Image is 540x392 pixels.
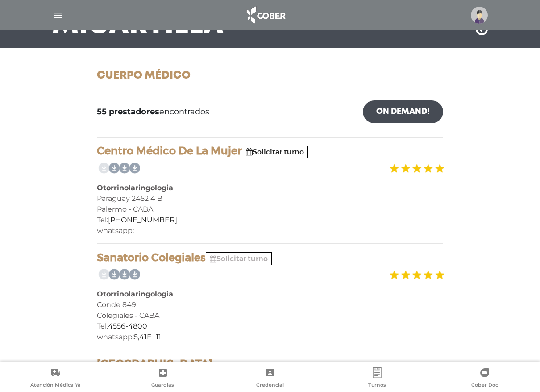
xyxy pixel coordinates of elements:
[30,382,81,390] span: Atención Médica Ya
[108,322,147,330] a: 4556-4800
[363,100,443,123] a: On Demand!
[52,14,224,38] h3: Mi Cartilla
[134,333,161,341] a: 5,41E+11
[151,382,174,390] span: Guardias
[97,332,444,342] div: whatsapp:
[97,204,444,215] div: Palermo - CABA
[388,158,444,179] img: estrellas_badge.png
[97,300,444,310] div: Conde 849
[97,358,444,371] h4: [GEOGRAPHIC_DATA]
[256,382,284,390] span: Credencial
[97,290,173,298] b: Otorrinolaringologia
[368,382,386,390] span: Turnos
[97,106,209,118] span: encontrados
[431,367,538,390] a: Cober Doc
[97,225,444,236] div: whatsapp:
[216,367,324,390] a: Credencial
[242,4,289,26] img: logo_cober_home-white.png
[97,70,444,83] h1: Cuerpo Médico
[246,148,304,156] a: Solicitar turno
[52,10,63,21] img: Cober_menu-lines-white.svg
[97,321,444,332] div: Tel:
[471,7,488,24] img: profile-placeholder.svg
[97,251,444,264] h4: Sanatorio Colegiales
[471,382,498,390] span: Cober Doc
[97,215,444,225] div: Tel:
[108,216,177,224] a: [PHONE_NUMBER]
[97,193,444,204] div: Paraguay 2452 4 B
[210,254,268,263] a: Solicitar turno
[97,107,159,117] b: 55 prestadores
[97,183,173,192] b: Otorrinolaringologia
[97,310,444,321] div: Colegiales - CABA
[2,367,109,390] a: Atención Médica Ya
[109,367,216,390] a: Guardias
[388,265,444,285] img: estrellas_badge.png
[97,145,444,158] h4: Centro Médico De La Mujer
[324,367,431,390] a: Turnos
